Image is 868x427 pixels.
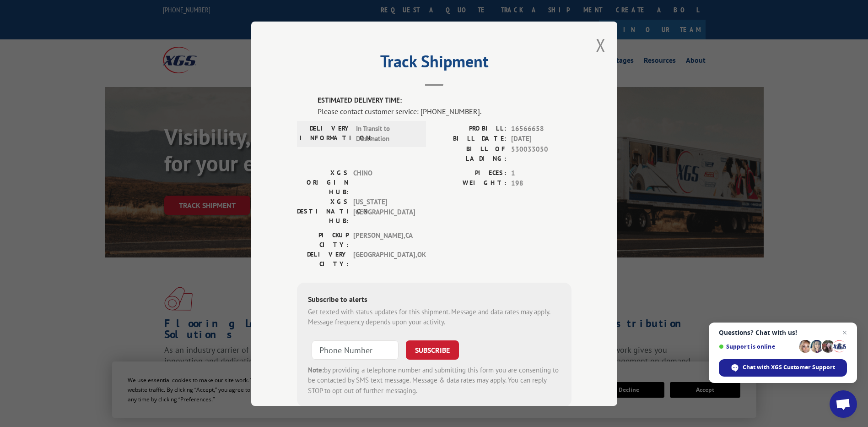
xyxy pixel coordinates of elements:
[312,340,399,359] input: Phone Number
[297,168,349,197] label: XGS ORIGIN HUB:
[297,197,349,225] label: XGS DESTINATION HUB:
[511,144,571,163] span: 530033050
[511,123,571,134] span: 16566658
[300,123,351,144] label: DELIVERY INFORMATION:
[719,359,847,377] div: Chat with XGS Customer Support
[308,365,324,374] strong: Note:
[511,168,571,178] span: 1
[353,168,415,197] span: CHINO
[719,343,796,350] span: Support is online
[297,55,571,72] h2: Track Shipment
[434,178,507,189] label: WEIGHT:
[406,340,459,359] button: SUBSCRIBE
[434,123,507,134] label: PROBILL:
[434,144,507,163] label: BILL OF LADING:
[434,134,507,144] label: BILL DATE:
[308,307,561,327] div: Get texted with status updates for this shipment. Message and data rates may apply. Message frequ...
[511,178,571,189] span: 198
[353,230,415,249] span: [PERSON_NAME] , CA
[297,230,349,249] label: PICKUP CITY:
[434,168,507,178] label: PIECES:
[511,134,571,144] span: [DATE]
[308,365,561,396] div: by providing a telephone number and submitting this form you are consenting to be contacted by SM...
[356,123,418,144] span: In Transit to Destination
[743,363,835,372] span: Chat with XGS Customer Support
[308,293,561,307] div: Subscribe to alerts
[719,329,847,336] span: Questions? Chat with us!
[839,327,850,338] span: Close chat
[353,249,415,268] span: [GEOGRAPHIC_DATA] , OK
[353,197,415,225] span: [US_STATE][GEOGRAPHIC_DATA]
[318,95,571,106] label: ESTIMATED DELIVERY TIME:
[830,390,857,418] div: Open chat
[318,105,571,116] div: Please contact customer service: [PHONE_NUMBER].
[596,33,606,57] button: Close modal
[297,249,349,268] label: DELIVERY CITY:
